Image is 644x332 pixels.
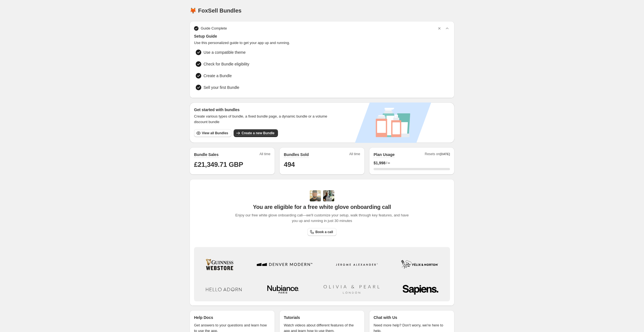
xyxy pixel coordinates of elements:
span: [DATE] [440,152,450,156]
span: Use a compatible theme [204,50,246,55]
p: Chat with Us [374,315,397,320]
span: All time [260,152,270,158]
h2: Plan Usage [374,152,394,157]
h2: Bundles Sold [284,152,309,157]
span: Setup Guide [194,33,450,39]
span: Check for Bundle eligibility [204,61,249,67]
span: You are eligible for a free white glove onboarding call [253,204,391,210]
h2: Bundle Sales [194,152,219,157]
span: Create a Bundle [204,73,232,79]
span: All time [349,152,360,158]
h1: 🦊 FoxSell Bundles [190,7,241,14]
span: Create a new Bundle [241,131,274,135]
div: / [374,160,450,166]
span: Create various types of bundle, a fixed bundle page, a dynamic bundle or a volume discount bundle [194,114,333,125]
span: View all Bundles [202,131,228,135]
p: Tutorials [284,315,300,320]
button: View all Bundles [194,129,231,137]
span: Guide Complete [201,26,227,31]
span: Book a call [315,230,333,234]
span: Resets on [425,152,450,158]
h3: Get started with bundles [194,107,333,113]
img: Adi [310,190,321,201]
img: Prakhar [323,190,334,201]
button: Create a new Bundle [234,129,278,137]
h1: 494 [284,160,360,169]
a: Book a call [308,228,336,236]
span: Sell your first Bundle [204,85,239,90]
span: Use this personalized guide to get your app up and running. [194,40,450,46]
h1: £21,349.71 GBP [194,160,270,169]
p: Help Docs [194,315,213,320]
span: ∞ [388,161,390,165]
span: Enjoy our free white glove onboarding call—we'll customize your setup, walk through key features,... [233,213,412,224]
span: $ 1,998 [374,160,386,166]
